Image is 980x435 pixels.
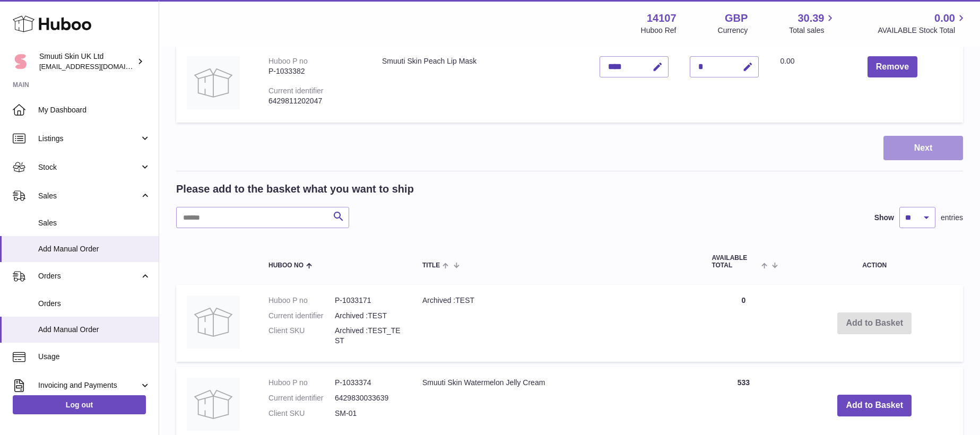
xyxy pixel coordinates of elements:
[335,408,401,419] dd: SM-01
[38,134,140,144] span: Listings
[789,11,836,36] a: 30.39 Total sales
[268,393,335,403] dt: Current identifier
[941,213,963,223] span: entries
[786,244,963,279] th: Action
[335,311,401,321] dd: Archived :TEST
[13,395,146,414] a: Log out
[38,299,151,309] span: Orders
[268,262,303,269] span: Huboo no
[39,51,135,72] div: Smuuti Skin UK Ltd
[837,395,912,416] button: Add to Basket
[268,96,361,106] div: 6429811202047
[187,295,240,349] img: Archived :TEST
[412,285,701,362] td: Archived :TEST
[868,56,917,78] button: Remove
[934,11,955,25] span: 0.00
[874,213,894,223] label: Show
[878,11,967,36] a: 0.00 AVAILABLE Stock Total
[38,218,151,228] span: Sales
[268,326,335,346] dt: Client SKU
[268,408,335,419] dt: Client SKU
[797,11,824,25] span: 30.39
[268,295,335,306] dt: Huboo P no
[38,352,151,362] span: Usage
[38,380,140,390] span: Invoicing and Payments
[268,86,324,95] div: Current identifier
[335,295,401,306] dd: P-1033171
[335,326,401,346] dd: Archived :TEST_TEST
[780,57,794,65] span: 0.00
[725,11,748,25] strong: GBP
[883,136,963,161] button: Next
[176,182,414,196] h2: Please add to the basket what you want to ship
[647,11,677,25] strong: 14107
[268,378,335,388] dt: Huboo P no
[268,311,335,321] dt: Current identifier
[371,46,589,123] td: Smuuti Skin Peach Lip Mask
[38,244,151,254] span: Add Manual Order
[187,56,240,109] img: Smuuti Skin Peach Lip Mask
[718,25,748,36] div: Currency
[641,25,677,36] div: Huboo Ref
[335,393,401,403] dd: 6429830033639
[13,54,29,69] img: tomi@beautyko.fi
[789,25,836,36] span: Total sales
[701,285,786,362] td: 0
[712,255,759,268] span: AVAILABLE Total
[38,191,140,201] span: Sales
[268,66,361,76] div: P-1033382
[422,262,440,269] span: Title
[38,325,151,335] span: Add Manual Order
[268,57,308,65] div: Huboo P no
[38,105,151,115] span: My Dashboard
[38,162,140,172] span: Stock
[187,378,240,431] img: Smuuti Skin Watermelon Jelly Cream
[335,378,401,388] dd: P-1033374
[878,25,967,36] span: AVAILABLE Stock Total
[38,271,140,281] span: Orders
[39,62,156,71] span: [EMAIL_ADDRESS][DOMAIN_NAME]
